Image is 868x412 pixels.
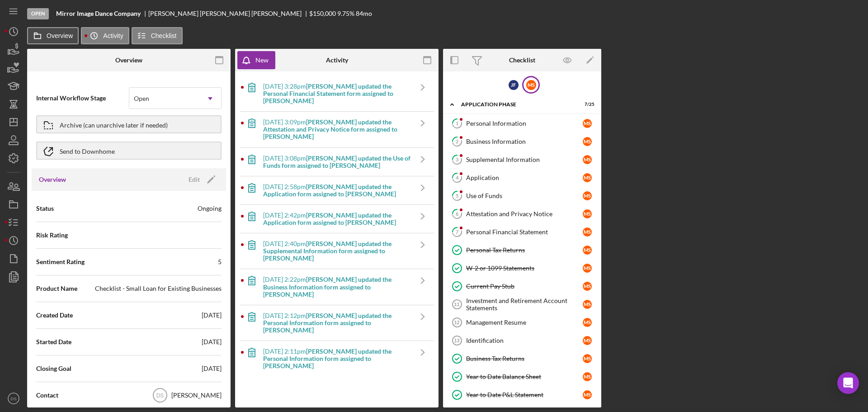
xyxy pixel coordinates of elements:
[578,102,594,107] div: 7 / 25
[337,10,354,17] div: 9.75 %
[456,193,458,199] tspan: 5
[241,233,434,269] a: [DATE] 2:40pm[PERSON_NAME] updated the Supplemental Information form assigned to [PERSON_NAME]
[456,211,459,217] tspan: 6
[448,277,597,295] a: Current Pay StubMS
[171,391,222,400] div: [PERSON_NAME]
[263,312,392,334] b: [PERSON_NAME] updated the Personal Information form assigned to [PERSON_NAME]
[103,32,123,39] label: Activity
[456,138,458,144] tspan: 2
[241,269,434,304] a: [DATE] 2:22pm[PERSON_NAME] updated the Business Information form assigned to [PERSON_NAME]
[263,275,392,298] b: [PERSON_NAME] updated the Business Information form assigned to [PERSON_NAME]
[263,240,411,262] div: [DATE] 2:40pm
[36,257,85,266] span: Sentiment Rating
[448,133,597,151] a: 2Business InformationMS
[36,231,68,240] span: Risk Rating
[583,137,592,146] div: M S
[583,209,592,218] div: M S
[583,173,592,182] div: M S
[39,175,66,184] h3: Overview
[198,204,222,213] div: Ongoing
[583,282,592,291] div: M S
[509,57,535,64] div: Checklist
[263,312,411,334] div: [DATE] 2:12pm
[448,368,597,386] a: Year to Date Balance SheetMS
[448,259,597,277] a: W-2 or 1099 StatementsMS
[454,302,459,307] tspan: 11
[454,338,459,343] tspan: 13
[509,80,519,90] div: J F
[255,51,269,69] div: New
[10,396,16,401] text: DS
[263,347,392,369] b: [PERSON_NAME] updated the Personal Information form assigned to [PERSON_NAME]
[148,10,309,17] div: [PERSON_NAME] [PERSON_NAME] [PERSON_NAME]
[36,142,222,160] button: Send to Downhome
[466,337,583,344] div: Identification
[218,257,222,266] div: 5
[36,364,71,373] span: Closing Goal
[448,169,597,187] a: 4ApplicationMS
[60,116,168,133] div: Archive (can unarchive later if needed)
[263,183,411,198] div: [DATE] 2:58pm
[583,318,592,327] div: M S
[263,82,393,104] b: [PERSON_NAME] updated the Personal Financial Statement form assigned to [PERSON_NAME]
[448,386,597,404] a: Year to Date P&L StatementMS
[241,112,434,147] a: [DATE] 3:09pm[PERSON_NAME] updated the Attestation and Privacy Notice form assigned to [PERSON_NAME]
[466,228,583,236] div: Personal Financial Statement
[466,391,583,398] div: Year to Date P&L Statement
[156,393,164,399] text: DS
[466,174,583,181] div: Application
[583,336,592,345] div: M S
[241,305,434,341] a: [DATE] 2:12pm[PERSON_NAME] updated the Personal Information form assigned to [PERSON_NAME]
[56,10,141,17] b: Mirror Image Dance Company
[466,192,583,199] div: Use of Funds
[583,155,592,164] div: M S
[81,27,129,44] button: Activity
[47,32,73,39] label: Overview
[448,114,597,133] a: 1Personal InformationMS
[466,319,583,326] div: Management Resume
[263,212,411,226] div: [DATE] 2:42pm
[583,390,592,399] div: M S
[263,183,396,198] b: [PERSON_NAME] updated the Application form assigned to [PERSON_NAME]
[456,175,459,180] tspan: 4
[202,337,222,346] div: [DATE]
[583,372,592,381] div: M S
[95,284,222,293] div: Checklist - Small Loan for Existing Businesses
[583,354,592,363] div: M S
[448,205,597,223] a: 6Attestation and Privacy NoticeMS
[466,283,583,290] div: Current Pay Stub
[466,156,583,163] div: Supplemental Information
[456,156,458,162] tspan: 3
[36,115,222,133] button: Archive (can unarchive later if needed)
[263,211,396,226] b: [PERSON_NAME] updated the Application form assigned to [PERSON_NAME]
[448,350,597,368] a: Business Tax ReturnsMS
[36,204,54,213] span: Status
[466,120,583,127] div: Personal Information
[202,311,222,320] div: [DATE]
[263,154,410,169] b: [PERSON_NAME] updated the Use of Funds form assigned to [PERSON_NAME]
[27,8,49,19] div: Open
[36,94,129,103] span: Internal Workflow Stage
[448,331,597,350] a: 13IdentificationMS
[448,295,597,313] a: 11Investment and Retirement Account StatementsMS
[837,372,859,394] div: Open Intercom Messenger
[189,173,200,186] div: Edit
[202,364,222,373] div: [DATE]
[263,155,411,169] div: [DATE] 3:08pm
[36,337,71,346] span: Started Date
[326,57,348,64] div: Activity
[466,246,583,254] div: Personal Tax Returns
[263,276,411,298] div: [DATE] 2:22pm
[448,313,597,331] a: 12Management ResumeMS
[466,210,583,218] div: Attestation and Privacy Notice
[36,284,77,293] span: Product Name
[241,76,434,111] a: [DATE] 3:28pm[PERSON_NAME] updated the Personal Financial Statement form assigned to [PERSON_NAME]
[263,348,411,369] div: [DATE] 2:11pm
[466,297,583,312] div: Investment and Retirement Account Statements
[241,148,434,176] a: [DATE] 3:08pm[PERSON_NAME] updated the Use of Funds form assigned to [PERSON_NAME]
[456,120,458,126] tspan: 1
[132,27,183,44] button: Checklist
[263,118,411,140] div: [DATE] 3:09pm
[526,80,536,90] div: M S
[115,57,142,64] div: Overview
